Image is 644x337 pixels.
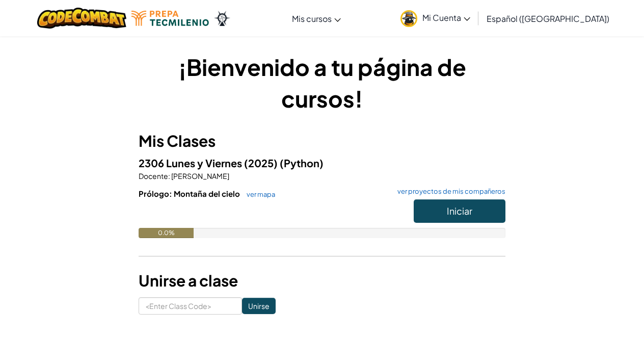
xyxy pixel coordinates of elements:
span: Prólogo: Montaña del cielo [139,189,242,198]
img: avatar [400,10,417,27]
button: Iniciar [414,199,505,223]
a: Mi Cuenta [395,2,475,34]
a: ver mapa [242,190,275,198]
a: ver proyectos de mis compañeros [392,188,505,195]
div: 0.0% [139,228,194,238]
h3: Unirse a clase [139,269,505,292]
span: Iniciar [447,205,472,217]
a: Español ([GEOGRAPHIC_DATA]) [481,5,614,32]
a: Mis cursos [287,5,346,32]
img: Tecmilenio logo [131,11,209,26]
h3: Mis Clases [139,129,505,152]
span: [PERSON_NAME] [170,171,229,180]
span: Mi Cuenta [422,12,470,23]
span: Mis cursos [292,13,332,24]
input: <Enter Class Code> [139,297,242,315]
img: CodeCombat logo [37,8,126,29]
input: Unirse [242,298,276,314]
span: 2306 Lunes y Viernes (2025) [139,157,280,169]
span: Docente [139,171,168,180]
img: Ozaria [214,11,230,26]
span: (Python) [280,157,324,169]
span: Español ([GEOGRAPHIC_DATA]) [487,13,609,24]
h1: ¡Bienvenido a tu página de cursos! [139,51,505,114]
span: : [168,171,170,180]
